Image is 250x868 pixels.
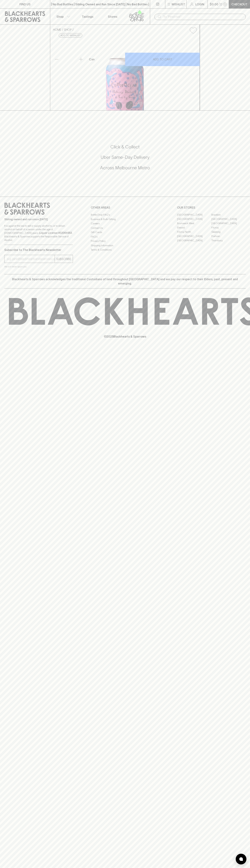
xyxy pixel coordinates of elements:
p: Tastings [82,14,93,19]
a: Careers [91,221,159,226]
a: [GEOGRAPHIC_DATA] [211,217,246,221]
a: Business & Bulk Gifting [91,217,159,221]
button: Add to wishlist [188,26,198,35]
div: Can [88,56,125,63]
a: SHOP [64,28,72,31]
a: Gift Cards [91,230,159,235]
input: e.g. jane@blackheartsandsparrows.com.au [7,256,55,262]
a: [GEOGRAPHIC_DATA] [177,217,211,221]
p: Can [89,57,95,61]
a: [GEOGRAPHIC_DATA] [211,221,246,225]
p: Login [195,2,204,6]
p: We will never spam you [4,265,73,268]
a: Shipping Information [91,243,159,248]
h5: Click & Collect [4,144,246,150]
a: Privacy Policy [91,239,159,243]
button: Shop [50,9,75,24]
p: Wishlist [172,2,185,6]
a: Contact Us [91,226,159,230]
p: $0.00 [210,2,218,6]
p: Subscribe to The Blackhearts Newsletter [4,248,73,252]
img: 52554.png [50,37,200,110]
p: OTHER AREAS [91,205,159,210]
a: Brunswick West [177,221,211,225]
p: 0 [224,3,226,5]
a: Bottle Drop FAQ's [91,213,159,217]
a: HOME [53,28,61,31]
a: Elwood [177,225,211,230]
p: OUR STORES [177,205,246,210]
p: It is against the law to sell or supply alcohol to, or to obtain alcohol on behalf of a person un... [4,224,73,242]
a: Fitzroy North [177,230,211,234]
p: Stores [108,14,117,19]
a: Geelong [211,230,246,234]
a: Tastings [75,9,100,24]
p: Shop [56,14,64,19]
p: Checkout [231,2,247,6]
a: [GEOGRAPHIC_DATA] [177,238,211,243]
button: Add to wishlist [59,33,82,38]
p: Sibling owned and run since [DATE] [4,218,73,221]
button: SUBSCRIBE [55,255,73,263]
p: ADD TO CART [153,57,172,61]
a: [GEOGRAPHIC_DATA] [177,234,211,238]
h5: Across Melbourne Metro [4,165,246,171]
input: Try "Pinot noir" [163,14,243,20]
a: Fitzroy [211,225,246,230]
p: Blackhearts & Sparrows acknowledges the traditional Custodians of land throughout [GEOGRAPHIC_DAT... [7,277,243,286]
a: Terms & Conditions [91,248,159,252]
img: bubble-icon [239,857,243,861]
p: SUBSCRIBE [56,257,71,261]
a: Stores [100,9,125,24]
h5: Uber Same-Day Delivery [4,154,246,160]
p: FIND US [19,2,31,6]
a: FAQ's [91,235,159,239]
div: Call to action block [4,130,246,189]
button: ADD TO CART [125,53,200,66]
strong: Liquor License #32064953 [39,231,72,234]
a: Braddon [211,213,246,217]
a: Thornbury [211,238,246,243]
a: Prahran [211,234,246,238]
a: [GEOGRAPHIC_DATA] [177,213,211,217]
